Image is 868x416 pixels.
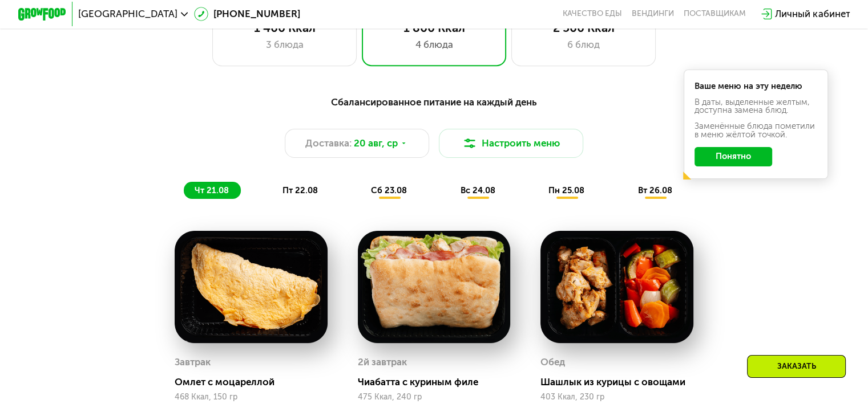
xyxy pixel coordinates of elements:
div: Сбалансированное питание на каждый день [77,95,791,109]
span: вс 24.08 [461,185,495,195]
div: поставщикам [684,9,746,19]
div: В даты, выделенные желтым, доступна замена блюд. [695,98,818,115]
span: [GEOGRAPHIC_DATA] [78,9,177,19]
span: сб 23.08 [371,185,407,195]
div: Завтрак [175,353,211,372]
button: Понятно [695,147,772,166]
div: 468 Ккал, 150 гр [175,393,328,402]
span: пн 25.08 [548,185,584,195]
button: Настроить меню [439,129,584,158]
span: чт 21.08 [195,185,229,195]
span: 20 авг, ср [354,136,398,150]
a: Качество еды [563,9,622,19]
a: Вендинги [632,9,674,19]
div: 6 блюд [524,38,643,52]
a: [PHONE_NUMBER] [194,7,300,21]
div: 403 Ккал, 230 гр [540,393,693,402]
div: 2й завтрак [358,353,407,372]
div: Омлет с моцареллой [175,376,337,388]
div: 4 блюда [374,38,494,52]
span: вт 26.08 [638,185,672,195]
div: Личный кабинет [775,7,850,21]
div: 3 блюда [225,38,344,52]
div: Обед [540,353,565,372]
div: Шашлык из курицы с овощами [540,376,703,388]
span: Доставка: [305,136,352,150]
div: Ваше меню на эту неделю [695,82,818,91]
div: Чиабатта с куриным филе [358,376,520,388]
div: Заказать [747,355,846,378]
div: Заменённые блюда пометили в меню жёлтой точкой. [695,122,818,139]
span: пт 22.08 [282,185,318,195]
div: 475 Ккал, 240 гр [358,393,511,402]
